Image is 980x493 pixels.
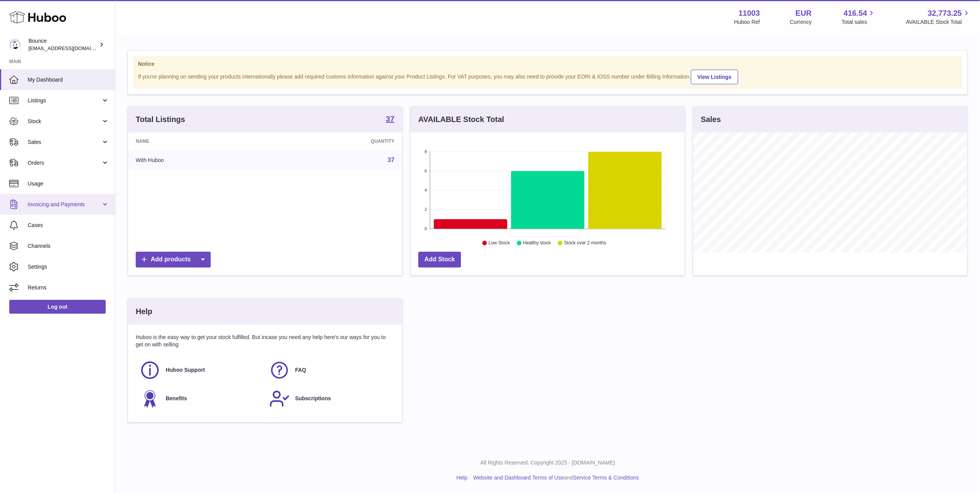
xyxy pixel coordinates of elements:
[28,180,109,187] span: Usage
[138,60,957,68] strong: Notice
[418,252,461,267] a: Add Stock
[424,207,427,212] text: 2
[471,474,639,481] li: and
[28,242,109,250] span: Channels
[424,149,427,154] text: 8
[136,114,185,125] h3: Total Listings
[418,114,504,125] h3: AVAILABLE Stock Total
[701,114,721,125] h3: Sales
[140,388,261,409] a: Benefits
[28,45,113,51] span: [EMAIL_ADDRESS][DOMAIN_NAME]
[795,8,812,18] strong: EUR
[489,241,510,246] text: Low Stock
[473,475,564,481] a: Website and Dashboard Terms of Use
[295,395,331,402] span: Subscriptions
[166,395,187,402] span: Benefits
[138,69,957,84] div: If you're planning on sending your products internationally please add required customs informati...
[928,8,962,18] span: 32,773.25
[28,201,101,208] span: Invoicing and Payments
[906,18,971,26] span: AVAILABLE Stock Total
[573,475,639,481] a: Service Terms & Conditions
[739,8,760,18] strong: 11003
[128,150,273,170] td: With Huboo
[166,366,205,374] span: Huboo Support
[844,8,867,18] span: 416.54
[28,76,109,84] span: My Dashboard
[28,159,101,167] span: Orders
[28,139,101,146] span: Sales
[842,8,876,26] a: 416.54 Total sales
[273,132,402,150] th: Quantity
[28,284,109,291] span: Returns
[734,18,760,26] div: Huboo Ref
[9,39,21,50] img: collateral@usebounce.com
[128,132,273,150] th: Name
[28,97,101,104] span: Listings
[456,475,468,481] a: Help
[269,388,391,409] a: Subscriptions
[388,157,394,163] a: 37
[790,18,812,26] div: Currency
[386,115,394,123] strong: 37
[386,115,394,124] a: 37
[28,118,101,125] span: Stock
[906,8,971,26] a: 32,773.25 AVAILABLE Stock Total
[136,334,394,348] p: Huboo is the easy way to get your stock fulfilled. But incase you need any help here's our ways f...
[564,241,606,246] text: Stock over 2 months
[424,226,427,231] text: 0
[9,300,106,314] a: Log out
[523,241,551,246] text: Healthy stock
[691,70,738,84] a: View Listings
[28,222,109,229] span: Cases
[28,263,109,271] span: Settings
[28,37,98,52] div: Bounce
[136,252,211,267] a: Add products
[121,459,974,466] p: All Rights Reserved. Copyright 2025 - [DOMAIN_NAME]
[140,360,261,381] a: Huboo Support
[269,360,391,381] a: FAQ
[136,306,152,317] h3: Help
[295,366,306,374] span: FAQ
[424,188,427,192] text: 4
[842,18,876,26] span: Total sales
[424,169,427,173] text: 6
